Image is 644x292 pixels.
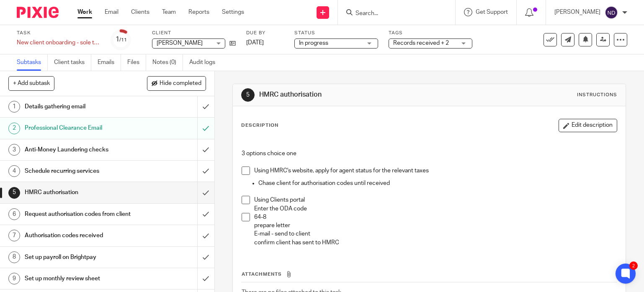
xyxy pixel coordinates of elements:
h1: Professional Clearance Email [25,122,134,134]
p: Chase client for authorisation codes until received [258,179,617,187]
a: Subtasks [17,54,48,71]
span: [PERSON_NAME] [157,40,203,46]
h1: HMRC authorisation [25,186,134,199]
div: 9 [8,273,20,284]
div: 7 [8,230,20,241]
input: Search [355,10,430,18]
span: Attachments [242,272,282,277]
div: 3 [8,144,20,156]
h1: Request authorisation codes from client [25,208,134,220]
a: Emails [98,54,121,71]
a: Reports [188,8,209,16]
button: + Add subtask [8,76,54,90]
span: Get Support [476,9,508,15]
h1: Details gathering email [25,100,134,113]
div: 5 [8,187,20,199]
span: Hide completed [160,80,201,87]
a: Files [127,54,146,71]
span: [DATE] [246,40,264,46]
h1: Schedule recurring services [25,165,134,177]
label: Client [152,30,236,36]
span: In progress [299,40,328,46]
p: confirm client has sent to HMRC [254,238,617,247]
a: Settings [222,8,244,16]
h1: Authorisation codes received [25,229,134,242]
div: 5 [241,88,255,102]
div: 1 [116,35,127,44]
div: 1 [8,101,20,113]
a: Email [105,8,118,16]
img: svg%3E [605,6,618,19]
div: Instructions [577,92,617,98]
a: Audit logs [189,54,222,71]
a: Work [77,8,92,16]
p: Enter the ODA code [254,205,617,213]
div: 2 [629,261,638,270]
a: Clients [131,8,149,16]
button: Hide completed [147,76,206,90]
p: Description [241,122,278,129]
span: Records received + 2 [393,40,449,46]
div: 4 [8,165,20,177]
p: Using Clients portal [254,196,617,204]
p: E-mail - send to client [254,230,617,238]
button: Edit description [559,119,617,132]
h1: Set up payroll on Brightpay [25,251,134,264]
div: 6 [8,208,20,220]
div: 2 [8,123,20,134]
div: New client onboarding - sole trader [17,38,100,47]
a: Team [162,8,176,16]
a: Client tasks [54,54,91,71]
h1: Anti-Money Laundering checks [25,143,134,156]
label: Tags [389,30,472,36]
label: Task [17,30,100,36]
p: [PERSON_NAME] [554,8,600,16]
p: prepare letter [254,221,617,230]
div: 8 [8,251,20,263]
label: Due by [246,30,284,36]
h1: HMRC authorisation [259,90,447,99]
h1: Set up monthly review sheet [25,272,134,285]
label: Status [294,30,378,36]
p: 3 options choice one [242,149,617,158]
img: Pixie [17,7,59,18]
small: /11 [119,38,127,42]
a: Notes (0) [152,54,183,71]
p: 64-8 [254,213,617,221]
p: Using HMRC's website, apply for agent status for the relevant taxes [254,166,617,175]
